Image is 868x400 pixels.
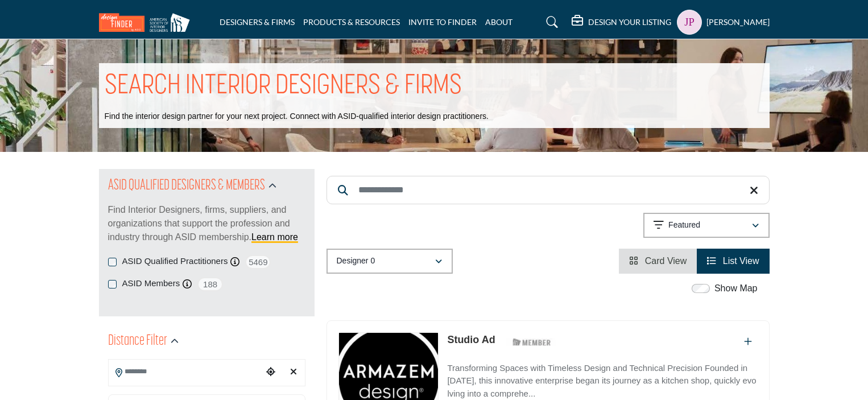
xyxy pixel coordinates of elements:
[645,256,687,266] span: Card View
[122,277,180,290] label: ASID Members
[108,203,305,244] p: Find Interior Designers, firms, suppliers, and organizations that support the profession and indu...
[447,332,495,348] p: Studio Ad
[122,255,228,268] label: ASID Qualified Practitioners
[485,17,512,27] a: ABOUT
[220,17,295,27] a: DESIGNERS & FIRMS
[326,176,770,204] input: Search Keyword
[105,69,462,104] h1: SEARCH INTERIOR DESIGNERS & FIRMS
[572,15,671,29] div: DESIGN YOUR LISTING
[535,13,565,31] a: Search
[408,17,477,27] a: INVITE TO FINDER
[108,331,167,352] h2: Distance Filter
[109,361,262,383] input: Search Location
[677,10,702,35] button: Show hide supplier dropdown
[108,258,117,266] input: ASID Qualified Practitioners checkbox
[668,220,700,231] p: Featured
[326,249,453,274] button: Designer 0
[447,334,495,345] a: Studio Ad
[619,249,697,274] li: Card View
[744,337,752,347] a: Add To List
[262,360,279,385] div: Choose your current location
[707,256,759,266] a: View List
[337,255,375,267] p: Designer 0
[506,335,557,349] img: ASID Members Badge Icon
[303,17,400,27] a: PRODUCTS & RESOURCES
[105,111,489,122] p: Find the interior design partner for your next project. Connect with ASID-qualified interior desi...
[714,282,758,295] label: Show Map
[197,277,223,291] span: 188
[588,17,671,27] h5: DESIGN YOUR LISTING
[706,17,770,28] h5: [PERSON_NAME]
[251,232,298,242] a: Learn more
[629,256,687,266] a: View Card
[643,213,770,238] button: Featured
[723,256,759,266] span: List View
[697,249,769,274] li: List View
[108,176,265,196] h2: ASID QUALIFIED DESIGNERS & MEMBERS
[285,360,302,385] div: Clear search location
[245,255,271,269] span: 5469
[99,13,196,32] img: Site Logo
[108,280,117,288] input: ASID Members checkbox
